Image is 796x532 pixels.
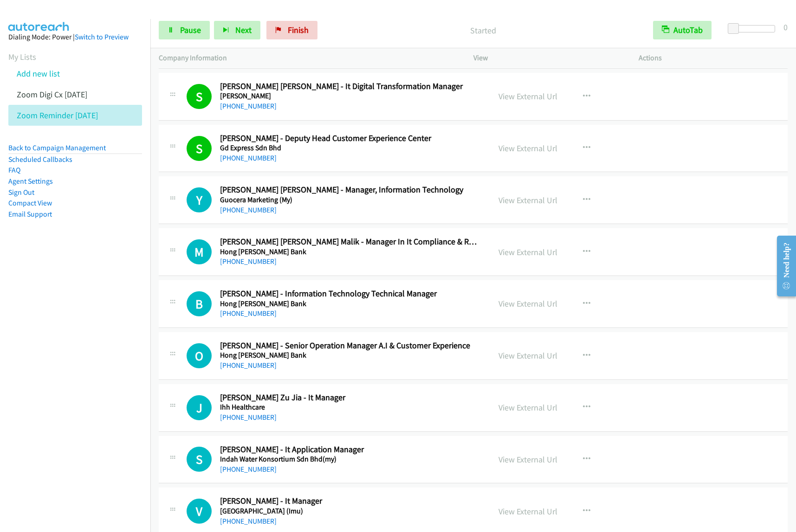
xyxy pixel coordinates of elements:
button: AutoTab [653,21,712,39]
div: Dialing Mode: Power | [8,32,142,43]
h5: Guocera Marketing (My) [220,195,478,205]
h2: [PERSON_NAME] Zu Jia - It Manager [220,392,478,403]
button: Next [214,21,260,39]
a: Sign Out [8,188,34,197]
a: Agent Settings [8,177,53,186]
p: Actions [639,52,788,64]
span: Pause [180,25,201,35]
a: Back to Campaign Management [8,143,106,152]
a: View External Url [498,506,557,517]
a: [PHONE_NUMBER] [220,517,277,526]
a: [PHONE_NUMBER] [220,205,277,214]
div: 0 [783,21,788,33]
h5: Hong [PERSON_NAME] Bank [220,351,478,360]
h5: Ihh Healthcare [220,403,478,412]
div: The call is yet to be attempted [187,395,212,420]
div: The call is yet to be attempted [187,343,212,368]
span: Finish [288,25,309,35]
h2: [PERSON_NAME] - Senior Operation Manager A.I & Customer Experience [220,340,478,351]
a: Finish [266,21,317,39]
a: Add new list [17,68,60,79]
h2: [PERSON_NAME] - Information Technology Technical Manager [220,288,478,299]
a: [PHONE_NUMBER] [220,257,277,266]
span: Next [235,25,252,35]
p: Company Information [159,52,457,64]
h1: S [187,136,212,161]
a: View External Url [498,195,557,205]
h5: [GEOGRAPHIC_DATA] (Imu) [220,506,478,516]
div: The call is yet to be attempted [187,291,212,316]
h2: [PERSON_NAME] - It Manager [220,496,478,506]
div: The call is yet to be attempted [187,239,212,264]
a: [PHONE_NUMBER] [220,102,277,110]
a: [PHONE_NUMBER] [220,309,277,318]
a: [PHONE_NUMBER] [220,361,277,370]
a: View External Url [498,402,557,413]
a: [PHONE_NUMBER] [220,413,277,422]
h1: S [187,84,212,109]
a: View External Url [498,247,557,257]
h1: B [187,291,212,316]
h1: V [187,499,212,524]
a: View External Url [498,91,557,102]
h5: Hong [PERSON_NAME] Bank [220,299,478,308]
a: Zoom Reminder [DATE] [17,110,98,121]
a: View External Url [498,454,557,465]
a: Scheduled Callbacks [8,155,72,164]
p: View [473,52,622,64]
a: View External Url [498,350,557,361]
a: Compact View [8,199,52,207]
div: The call is yet to be attempted [187,499,212,524]
a: [PHONE_NUMBER] [220,465,277,474]
a: Pause [159,21,210,39]
p: Started [330,24,636,37]
h2: [PERSON_NAME] - Deputy Head Customer Experience Center [220,133,478,144]
a: Zoom Digi Cx [DATE] [17,89,87,100]
h5: Hong [PERSON_NAME] Bank [220,247,478,256]
h5: [PERSON_NAME] [220,91,478,101]
h1: O [187,343,212,368]
h2: [PERSON_NAME] [PERSON_NAME] - Manager, Information Technology [220,185,478,195]
a: View External Url [498,298,557,309]
div: The call is yet to be attempted [187,447,212,472]
a: Email Support [8,210,52,218]
a: Switch to Preview [75,32,129,41]
h1: M [187,239,212,264]
h5: Gd Express Sdn Bhd [220,143,478,153]
h1: Y [187,187,212,212]
h5: Indah Water Konsortium Sdn Bhd(my) [220,455,478,464]
h1: J [187,395,212,420]
h2: [PERSON_NAME] - It Application Manager [220,444,478,455]
a: View External Url [498,143,557,154]
a: FAQ [8,166,20,174]
iframe: Resource Center [769,229,796,303]
h1: S [187,447,212,472]
a: My Lists [8,51,36,62]
div: The call is yet to be attempted [187,187,212,212]
h2: [PERSON_NAME] [PERSON_NAME] Malik - Manager In It Compliance & Risk [220,237,478,247]
h2: [PERSON_NAME] [PERSON_NAME] - It Digital Transformation Manager [220,81,478,92]
a: [PHONE_NUMBER] [220,154,277,162]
